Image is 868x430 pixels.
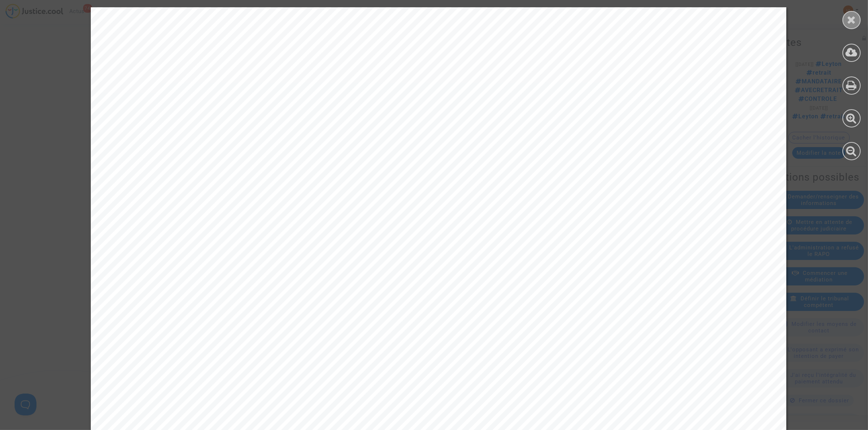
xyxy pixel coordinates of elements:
span: T [552,187,557,196]
span: P [191,92,196,99]
span: R [454,208,461,216]
span: 9 [268,175,274,185]
span: 0 [442,299,449,309]
span: m [269,83,276,91]
span: 0 [258,189,264,199]
span: 3 [510,116,518,131]
span: L [496,187,501,196]
span: A [462,187,468,196]
span: 0 [431,208,436,216]
span: 5 [536,116,544,131]
span: 1 [174,220,179,229]
span: I [508,288,511,299]
span: C [491,288,499,299]
span: O [565,279,574,289]
span: I [549,187,552,196]
span: M [459,279,468,289]
span: R [216,92,222,99]
span: O [166,92,172,99]
span: O [554,288,564,299]
span: r [236,83,239,91]
span: h [199,220,205,229]
span: S [202,99,207,106]
span: C [269,92,275,99]
span: T [320,92,324,99]
span: R [646,279,655,289]
span: e [296,83,300,91]
span: T [563,187,568,196]
span: e [190,83,194,91]
span: R [195,99,201,106]
span: i [185,83,187,91]
span: I [509,279,512,289]
span: R [433,279,441,289]
span: u [274,325,280,335]
span: S [449,279,457,289]
span: U [448,197,455,206]
span: t [233,83,236,91]
span: A [630,279,638,289]
span: H [529,187,536,196]
span: N [691,279,699,289]
span: A [293,92,298,99]
span: D [521,288,529,299]
span: 6 [436,299,442,309]
span: E [470,197,476,206]
span: N [455,187,462,196]
span: 2 [278,175,284,185]
span: B [542,187,549,196]
span: 1 [437,208,442,216]
span: L [478,197,483,206]
span: 5 [270,189,276,199]
span: E [211,92,216,99]
span: 3 [429,299,436,309]
span: 1 [175,99,179,106]
span: 7 [415,208,420,216]
span: P [557,279,565,289]
span: N [491,279,499,289]
span: C [441,187,447,196]
span: O [499,288,508,299]
span: r [285,325,288,335]
span: 5 [420,208,425,216]
span: 8 [526,116,534,131]
span: n [187,220,192,229]
span: I [460,208,463,216]
span: T [265,92,270,99]
span: A [186,92,191,99]
span: M [505,299,515,309]
span: U [440,279,449,289]
span: E [516,187,522,196]
span: / [258,175,261,185]
span: O [483,197,490,206]
span: 5 [166,99,170,106]
span: C [309,92,315,99]
span: N [434,187,440,196]
span: 0 [170,99,175,106]
span: O [601,279,610,289]
span: V [429,197,436,206]
span: 3 [518,116,526,131]
span: S [548,299,556,309]
span: B [245,92,250,99]
span: o [257,83,261,91]
span: R [196,92,202,99]
span: N [441,197,448,206]
span: 6 [469,116,477,131]
span: Y [251,92,256,99]
span: N [532,299,540,309]
span: H [275,92,280,99]
span: R [583,279,592,289]
span: 2 [247,175,253,185]
span: e [248,83,253,91]
span: A [180,220,187,229]
span: l [224,83,226,91]
span: O [423,279,432,289]
span: E [435,197,441,206]
span: S [479,299,486,309]
span: R [502,197,509,206]
span: l [215,83,217,91]
span: D [463,197,470,206]
span: E [497,197,503,206]
span: T [540,288,547,299]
